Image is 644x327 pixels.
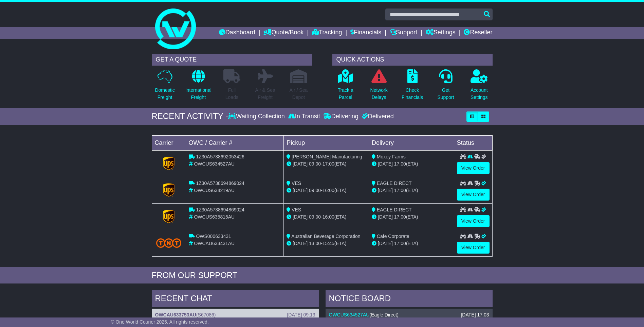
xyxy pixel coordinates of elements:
[287,312,315,318] div: [DATE] 09:13
[287,213,366,221] div: - (ETA)
[360,113,394,120] div: Delivered
[163,183,174,197] img: GetCarrierServiceLogo
[323,161,334,167] span: 17:00
[337,69,354,105] a: Track aParcel
[284,135,369,150] td: Pickup
[437,87,454,101] p: Get Support
[196,207,244,212] span: 1Z30A5738694869024
[152,111,228,121] div: RECENT ACTIVITY -
[309,161,321,167] span: 09:00
[155,312,315,318] div: ( )
[293,214,308,220] span: [DATE]
[196,154,244,159] span: 1Z30A5738692053426
[390,27,417,39] a: Support
[370,69,388,105] a: NetworkDelays
[312,27,342,39] a: Tracking
[401,69,423,105] a: CheckFinancials
[293,241,308,246] span: [DATE]
[292,207,301,212] span: VES
[292,180,301,186] span: VES
[323,214,334,220] span: 16:00
[263,27,303,39] a: Quote/Book
[154,69,175,105] a: DomesticFreight
[309,214,321,220] span: 09:00
[372,187,451,194] div: (ETA)
[291,234,360,239] span: Australian Beverage Corporation
[194,214,235,220] span: OWCUS635815AU
[287,160,366,168] div: - (ETA)
[287,113,322,120] div: In Transit
[163,157,174,170] img: GetCarrierServiceLogo
[394,241,406,246] span: 17:00
[155,312,196,317] a: OWCAU633753AU
[223,87,240,101] p: Full Loads
[293,161,308,167] span: [DATE]
[329,312,489,318] div: ( )
[198,312,214,317] span: S67086
[152,135,186,150] td: Carrier
[369,135,454,150] td: Delivery
[186,135,284,150] td: OWC / Carrier #
[323,241,334,246] span: 15:45
[394,161,406,167] span: 17:00
[185,87,211,101] p: International Freight
[461,312,489,318] div: [DATE] 17:03
[329,312,370,317] a: OWCUS634527AU
[111,319,209,325] span: © One World Courier 2025. All rights reserved.
[323,188,334,193] span: 16:00
[378,214,393,220] span: [DATE]
[338,87,353,101] p: Track a Parcel
[377,234,409,239] span: Cafe Corporate
[196,234,231,239] span: OWS000633431
[287,240,366,247] div: - (ETA)
[437,69,454,105] a: GetSupport
[457,189,490,201] a: View Order
[293,188,308,193] span: [DATE]
[152,54,312,66] div: GET A QUOTE
[377,154,406,159] span: Moxey Farms
[471,87,488,101] p: Account Settings
[372,213,451,221] div: (ETA)
[194,241,235,246] span: OWCAU633431AU
[290,87,308,101] p: Air / Sea Depot
[185,69,212,105] a: InternationalFreight
[326,290,493,309] div: NOTICE BOARD
[426,27,456,39] a: Settings
[292,154,362,159] span: [PERSON_NAME] Manufacturing
[228,113,286,120] div: Waiting Collection
[464,27,492,39] a: Reseller
[378,161,393,167] span: [DATE]
[332,54,493,66] div: QUICK ACTIONS
[378,241,393,246] span: [DATE]
[152,290,319,309] div: RECENT CHAT
[370,87,387,101] p: Network Delays
[350,27,381,39] a: Financials
[196,180,244,186] span: 1Z30A5738694869024
[163,210,174,223] img: GetCarrierServiceLogo
[194,161,235,167] span: OWCUS634527AU
[454,135,492,150] td: Status
[152,271,493,280] div: FROM OUR SUPPORT
[378,188,393,193] span: [DATE]
[322,113,360,120] div: Delivering
[255,87,275,101] p: Air & Sea Freight
[377,207,412,212] span: EAGLE DIRECT
[287,187,366,194] div: - (ETA)
[372,160,451,168] div: (ETA)
[457,215,490,227] a: View Order
[402,87,423,101] p: Check Financials
[394,188,406,193] span: 17:00
[194,188,235,193] span: OWCUS634219AU
[156,238,182,247] img: TNT_Domestic.png
[309,188,321,193] span: 09:00
[371,312,397,317] span: Eagle Direct
[394,214,406,220] span: 17:00
[377,180,412,186] span: EAGLE DIRECT
[155,87,174,101] p: Domestic Freight
[457,162,490,174] a: View Order
[219,27,255,39] a: Dashboard
[457,242,490,254] a: View Order
[372,240,451,247] div: (ETA)
[309,241,321,246] span: 13:00
[470,69,488,105] a: AccountSettings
